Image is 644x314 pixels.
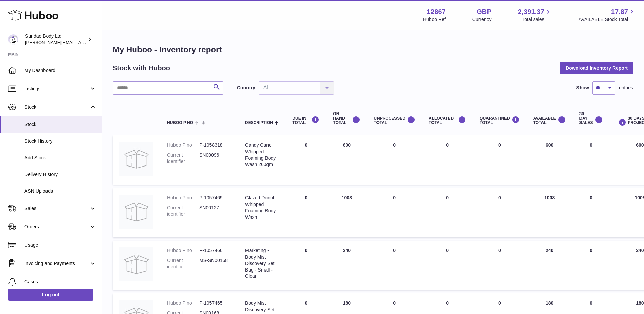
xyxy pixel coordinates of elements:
[24,205,89,212] span: Sales
[24,121,96,128] span: Stock
[199,300,232,307] dd: P-1057465
[326,188,367,237] td: 1008
[472,16,492,23] div: Currency
[619,85,633,91] span: entries
[199,152,232,165] dd: SN00096
[199,257,232,270] dd: MS-SN00168
[367,188,422,237] td: 0
[167,195,199,201] dt: Huboo P no
[8,34,18,45] img: dianne@sundaebody.com
[573,188,610,237] td: 0
[573,241,610,290] td: 0
[24,279,96,285] span: Cases
[167,247,199,254] dt: Huboo P no
[119,195,153,229] img: product image
[422,188,473,237] td: 0
[498,248,501,253] span: 0
[24,67,96,74] span: My Dashboard
[199,247,232,254] dd: P-1057466
[578,7,636,23] a: 17.87 AVAILABLE Stock Total
[518,7,545,16] span: 2,391.37
[199,142,232,149] dd: P-1058318
[292,116,319,125] div: DUE IN TOTAL
[24,260,89,267] span: Invoicing and Payments
[576,85,589,91] label: Show
[527,241,573,290] td: 240
[167,152,199,165] dt: Current identifier
[119,142,153,176] img: product image
[286,188,326,237] td: 0
[560,62,633,74] button: Download Inventory Report
[527,188,573,237] td: 1008
[374,116,415,125] div: UNPROCESSED Total
[477,7,491,16] strong: GBP
[24,242,96,248] span: Usage
[326,241,367,290] td: 240
[578,16,636,23] span: AVAILABLE Stock Total
[167,142,199,149] dt: Huboo P no
[167,121,193,125] span: Huboo P no
[527,135,573,185] td: 600
[367,241,422,290] td: 0
[423,16,446,23] div: Huboo Ref
[119,247,153,281] img: product image
[25,33,86,46] div: Sundae Body Ltd
[533,116,566,125] div: AVAILABLE Total
[199,195,232,201] dd: P-1057469
[245,142,279,168] div: Candy Cane Whipped Foaming Body Wash 260gm
[167,205,199,217] dt: Current identifier
[326,135,367,185] td: 600
[24,224,89,230] span: Orders
[427,7,446,16] strong: 12867
[498,300,501,306] span: 0
[480,116,520,125] div: QUARANTINED Total
[24,188,96,194] span: ASN Uploads
[333,112,360,125] div: ON HAND Total
[518,7,552,23] a: 2,391.37 Total sales
[286,135,326,185] td: 0
[422,241,473,290] td: 0
[24,104,89,110] span: Stock
[24,155,96,161] span: Add Stock
[25,40,136,45] span: [PERSON_NAME][EMAIL_ADDRESS][DOMAIN_NAME]
[245,247,279,279] div: Marketing - Body Mist Discovery Set Bag - Small - Clear
[24,138,96,144] span: Stock History
[611,7,628,16] span: 17.87
[245,121,273,125] span: Description
[167,257,199,270] dt: Current identifier
[522,16,552,23] span: Total sales
[24,86,89,92] span: Listings
[573,135,610,185] td: 0
[24,171,96,178] span: Delivery History
[579,112,603,125] div: 30 DAY SALES
[498,142,501,148] span: 0
[286,241,326,290] td: 0
[113,44,633,55] h1: My Huboo - Inventory report
[237,85,255,91] label: Country
[167,300,199,307] dt: Huboo P no
[245,195,279,221] div: Glazed Donut Whipped Foaming Body Wash
[8,289,93,301] a: Log out
[429,116,466,125] div: ALLOCATED Total
[199,205,232,217] dd: SN00127
[498,195,501,200] span: 0
[113,64,170,73] h2: Stock with Huboo
[367,135,422,185] td: 0
[422,135,473,185] td: 0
